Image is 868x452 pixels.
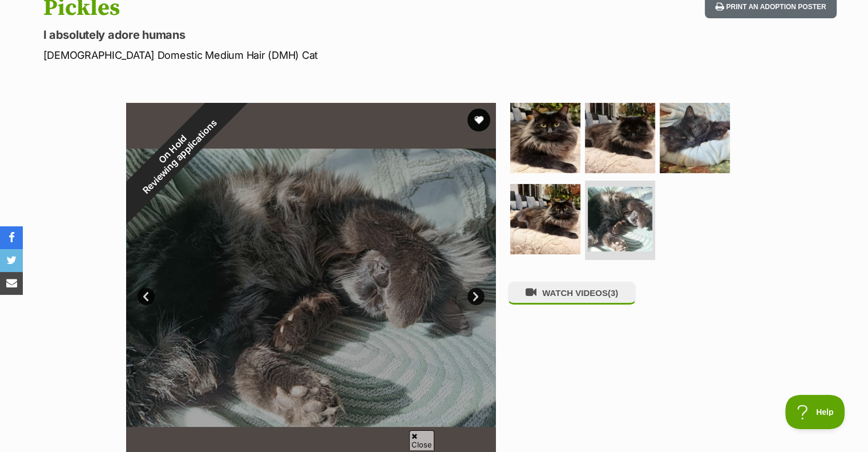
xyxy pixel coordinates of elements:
a: Prev [138,288,155,305]
span: (3) [608,288,618,298]
p: [DEMOGRAPHIC_DATA] Domestic Medium Hair (DMH) Cat [43,47,526,63]
span: Reviewing applications [140,118,219,196]
span: Close [409,430,434,450]
a: Next [467,288,485,305]
img: Photo of Pickles [510,103,580,173]
button: favourite [467,109,490,131]
img: Photo of Pickles [585,103,655,173]
p: I absolutely adore humans [43,27,526,43]
img: Photo of Pickles [510,184,580,254]
img: Photo of Pickles [660,103,730,173]
button: WATCH VIDEOS(3) [508,282,636,304]
img: Photo of Pickles [588,187,652,251]
div: On Hold [94,71,257,235]
iframe: Help Scout Beacon - Open [785,395,845,429]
